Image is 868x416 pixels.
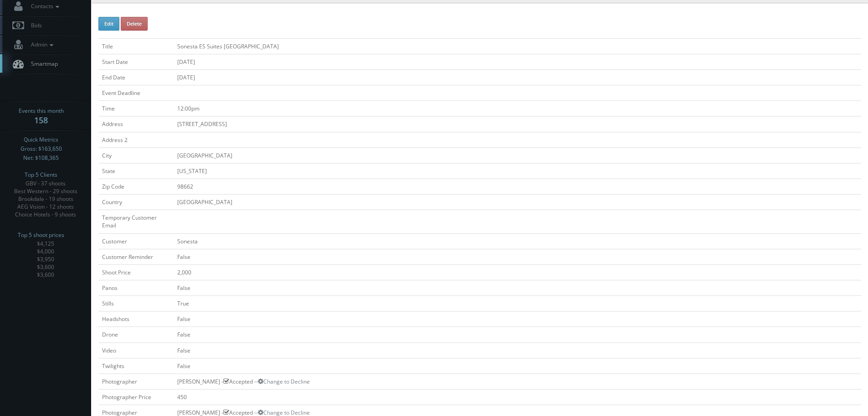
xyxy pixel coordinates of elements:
[98,389,174,405] td: Photographer Price
[174,389,861,405] td: 450
[174,179,861,194] td: 98662
[98,249,174,264] td: Customer Reminder
[98,264,174,280] td: Shoot Price
[174,38,861,54] td: Sonesta ES Suites [GEOGRAPHIC_DATA]
[98,69,174,85] td: End Date
[98,358,174,374] td: Twilights
[25,170,57,179] span: Top 5 Clients
[174,311,861,327] td: False
[26,21,42,29] span: Bids
[174,327,861,342] td: False
[26,2,62,10] span: Contacts
[174,358,861,374] td: False
[21,144,62,153] span: Gross: $163,650
[98,38,174,54] td: Title
[174,54,861,69] td: [DATE]
[98,280,174,295] td: Panos
[98,342,174,358] td: Video
[258,378,310,385] a: Change to Decline
[174,374,861,389] td: [PERSON_NAME] - Accepted --
[23,153,59,163] span: Net: $108,365
[98,85,174,101] td: Event Deadline
[174,264,861,280] td: 2,000
[34,115,48,126] strong: 158
[98,327,174,342] td: Drone
[174,69,861,85] td: [DATE]
[98,374,174,389] td: Photographer
[98,233,174,249] td: Customer
[98,54,174,69] td: Start Date
[26,41,56,48] span: Admin
[174,280,861,295] td: False
[98,17,119,31] button: Edit
[18,231,64,240] span: Top 5 shoot prices
[98,147,174,163] td: City
[26,60,58,68] span: Smartmap
[174,195,861,210] td: [GEOGRAPHIC_DATA]
[24,135,58,144] span: Quick Metrics
[174,116,861,132] td: [STREET_ADDRESS]
[98,101,174,116] td: Time
[174,163,861,179] td: [US_STATE]
[98,311,174,327] td: Headshots
[98,132,174,147] td: Address 2
[174,249,861,264] td: False
[98,210,174,233] td: Temporary Customer Email
[98,163,174,179] td: State
[174,101,861,116] td: 12:00pm
[174,342,861,358] td: False
[174,147,861,163] td: [GEOGRAPHIC_DATA]
[121,17,148,31] button: Delete
[19,106,64,116] span: Events this month
[98,116,174,132] td: Address
[174,296,861,311] td: True
[98,179,174,194] td: Zip Code
[98,195,174,210] td: Country
[174,233,861,249] td: Sonesta
[98,296,174,311] td: Stills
